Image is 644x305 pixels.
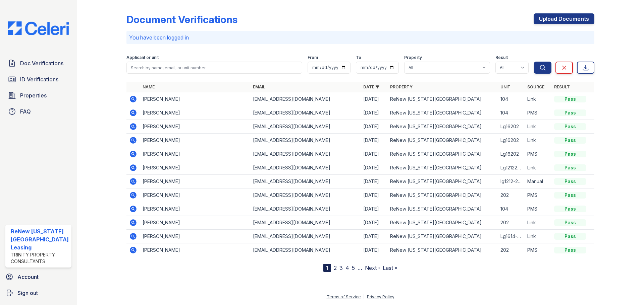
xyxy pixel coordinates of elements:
[387,175,498,188] td: ReNew [US_STATE][GEOGRAPHIC_DATA]
[361,161,387,175] td: [DATE]
[250,120,361,134] td: [EMAIL_ADDRESS][DOMAIN_NAME]
[525,202,551,216] td: PMS
[387,106,498,120] td: ReNew [US_STATE][GEOGRAPHIC_DATA]
[140,188,250,202] td: [PERSON_NAME]
[140,175,250,188] td: [PERSON_NAME]
[352,264,355,271] a: 5
[525,106,551,120] td: PMS
[250,216,361,230] td: [EMAIL_ADDRESS][DOMAIN_NAME]
[554,84,570,89] a: Result
[363,294,365,299] div: |
[140,147,250,161] td: [PERSON_NAME]
[140,243,250,257] td: [PERSON_NAME]
[525,175,551,188] td: Manual
[554,164,586,171] div: Pass
[525,134,551,147] td: Link
[250,175,361,188] td: [EMAIL_ADDRESS][DOMAIN_NAME]
[250,188,361,202] td: [EMAIL_ADDRESS][DOMAIN_NAME]
[387,134,498,147] td: ReNew [US_STATE][GEOGRAPHIC_DATA]
[140,161,250,175] td: [PERSON_NAME]
[527,84,544,89] a: Source
[367,294,394,299] a: Privacy Policy
[525,216,551,230] td: Link
[250,134,361,147] td: [EMAIL_ADDRESS][DOMAIN_NAME]
[404,55,422,60] label: Property
[554,219,586,226] div: Pass
[387,216,498,230] td: ReNew [US_STATE][GEOGRAPHIC_DATA]
[554,192,586,199] div: Pass
[327,294,361,299] a: Terms of Service
[126,55,159,60] label: Applicant or unit
[525,147,551,161] td: PMS
[250,161,361,175] td: [EMAIL_ADDRESS][DOMAIN_NAME]
[554,151,586,157] div: Pass
[525,230,551,243] td: Link
[361,202,387,216] td: [DATE]
[387,161,498,175] td: ReNew [US_STATE][GEOGRAPHIC_DATA]
[390,84,413,89] a: Property
[534,13,594,24] a: Upload Documents
[383,264,397,271] a: Last »
[498,230,525,243] td: Lg1614-202
[5,105,71,118] a: FAQ
[5,89,71,102] a: Properties
[554,247,586,253] div: Pass
[498,188,525,202] td: 202
[498,216,525,230] td: 202
[17,289,38,297] span: Sign out
[500,84,511,89] a: Unit
[250,92,361,106] td: [EMAIL_ADDRESS][DOMAIN_NAME]
[525,188,551,202] td: PMS
[140,230,250,243] td: [PERSON_NAME]
[140,216,250,230] td: [PERSON_NAME]
[126,13,237,25] div: Document Verifications
[140,202,250,216] td: [PERSON_NAME]
[345,264,349,271] a: 4
[3,286,74,300] a: Sign out
[20,59,63,67] span: Doc Verifications
[3,21,74,35] img: CE_Logo_Blue-a8612792a0a2168367f1c8372b55b34899dd931a85d93a1a3d3e32e68fde9ad4.png
[140,92,250,106] td: [PERSON_NAME]
[361,120,387,134] td: [DATE]
[554,123,586,130] div: Pass
[5,57,71,70] a: Doc Verifications
[498,134,525,147] td: Lg16202
[525,243,551,257] td: PMS
[11,227,69,251] div: ReNew [US_STATE][GEOGRAPHIC_DATA] Leasing
[250,202,361,216] td: [EMAIL_ADDRESS][DOMAIN_NAME]
[129,33,592,42] p: You have been logged in
[323,264,331,272] div: 1
[20,91,47,99] span: Properties
[387,202,498,216] td: ReNew [US_STATE][GEOGRAPHIC_DATA]
[11,251,69,265] div: Trinity Property Consultants
[339,264,343,271] a: 3
[387,188,498,202] td: ReNew [US_STATE][GEOGRAPHIC_DATA]
[498,106,525,120] td: 104
[250,106,361,120] td: [EMAIL_ADDRESS][DOMAIN_NAME]
[498,161,525,175] td: Lg1212202
[525,161,551,175] td: Link
[361,106,387,120] td: [DATE]
[387,243,498,257] td: ReNew [US_STATE][GEOGRAPHIC_DATA]
[363,84,379,89] a: Date ▼
[387,147,498,161] td: ReNew [US_STATE][GEOGRAPHIC_DATA]
[495,55,508,60] label: Result
[554,233,586,240] div: Pass
[361,230,387,243] td: [DATE]
[554,178,586,185] div: Pass
[498,120,525,134] td: Lg16202
[498,202,525,216] td: 104
[387,92,498,106] td: ReNew [US_STATE][GEOGRAPHIC_DATA]
[387,120,498,134] td: ReNew [US_STATE][GEOGRAPHIC_DATA]
[140,134,250,147] td: [PERSON_NAME]
[387,230,498,243] td: ReNew [US_STATE][GEOGRAPHIC_DATA]
[358,264,362,272] span: …
[20,107,31,116] span: FAQ
[250,243,361,257] td: [EMAIL_ADDRESS][DOMAIN_NAME]
[525,92,551,106] td: Link
[250,147,361,161] td: [EMAIL_ADDRESS][DOMAIN_NAME]
[126,62,302,74] input: Search by name, email, or unit number
[361,175,387,188] td: [DATE]
[498,147,525,161] td: Lg16202
[5,73,71,86] a: ID Verifications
